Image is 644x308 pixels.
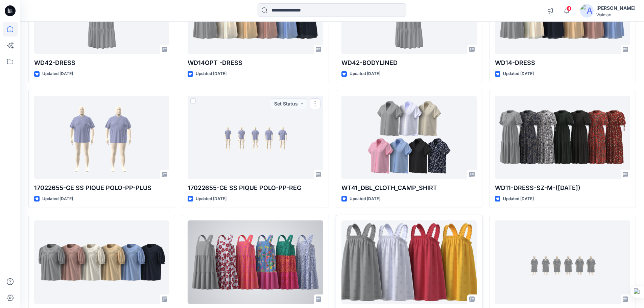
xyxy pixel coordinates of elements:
[341,58,477,68] p: WD42-BODYLINED
[495,220,630,304] a: TS1736016120 WITH KNOT FINAL (26-07-25)
[34,58,169,68] p: WD42-DRESS
[495,183,630,193] p: WD11-DRESS-SZ-M-([DATE])
[350,195,380,203] p: Updated [DATE]
[34,183,169,193] p: 17022655-GE SS PIQUE POLO-PP-PLUS
[580,4,594,18] img: avatar
[495,58,630,68] p: WD14-DRESS
[196,70,226,77] p: Updated [DATE]
[42,195,73,203] p: Updated [DATE]
[34,220,169,304] a: WT6
[188,96,323,179] a: 17022655-GE SS PIQUE POLO-PP-REG
[503,70,534,77] p: Updated [DATE]
[596,12,636,17] div: Walmart
[188,183,323,193] p: 17022655-GE SS PIQUE POLO-PP-REG
[42,70,73,77] p: Updated [DATE]
[596,4,636,12] div: [PERSON_NAME]
[34,96,169,179] a: 17022655-GE SS PIQUE POLO-PP-PLUS
[566,6,572,11] span: 4
[503,195,534,203] p: Updated [DATE]
[341,183,477,193] p: WT41_DBL_CLOTH_CAMP_SHIRT
[341,220,477,304] a: WN WOVEN DRESS 2
[350,70,380,77] p: Updated [DATE]
[196,195,226,203] p: Updated [DATE]
[495,96,630,179] a: WD11-DRESS-SZ-M-(24-07-25)
[341,96,477,179] a: WT41_DBL_CLOTH_CAMP_SHIRT
[188,58,323,68] p: WD14OPT -DRESS
[188,220,323,304] a: WN WOVEN DRESS 1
